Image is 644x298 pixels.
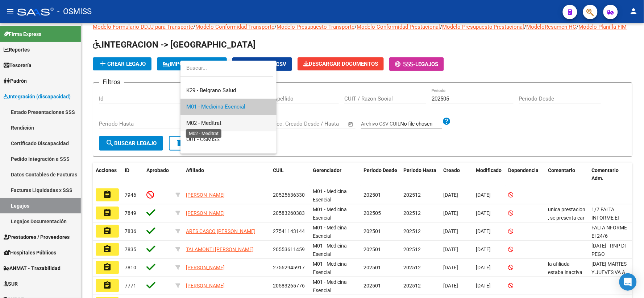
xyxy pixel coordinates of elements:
div: Open Intercom Messenger [619,273,637,291]
span: O01 - OSMISS [186,136,220,143]
span: K29 - Belgrano Salud [186,87,236,94]
span: M02 - Meditrat [186,120,221,126]
span: M01 - Medicina Esencial [186,103,245,110]
span: R01 - Roisa [186,152,213,159]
